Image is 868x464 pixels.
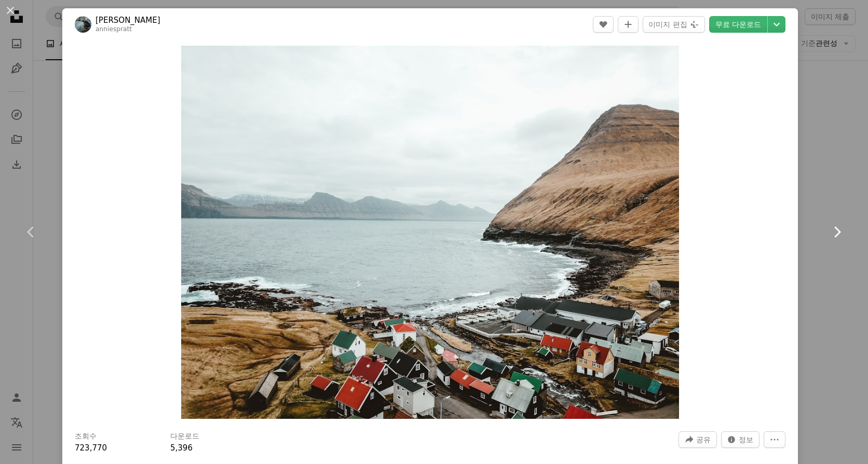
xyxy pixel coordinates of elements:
img: Annie Spratt의 프로필로 이동 [75,16,91,33]
button: 더 많은 작업 [764,431,785,448]
button: 다운로드 크기 선택 [768,16,785,33]
button: 컬렉션에 추가 [618,16,639,33]
a: anniespratt [96,25,132,33]
h3: 다운로드 [170,431,199,442]
button: 이 이미지 관련 통계 [721,431,759,448]
img: 바닷가의 집들 [181,46,679,419]
button: 이미지 편집 [643,16,704,33]
span: 공유 [696,432,711,447]
a: 무료 다운로드 [709,16,767,33]
button: 이 이미지 확대 [181,46,679,419]
button: 좋아요 [593,16,614,33]
span: 5,396 [170,443,193,453]
span: 정보 [739,432,753,447]
h3: 조회수 [75,431,97,442]
a: [PERSON_NAME] [96,15,160,25]
button: 이 이미지 공유 [679,431,717,448]
span: 723,770 [75,443,107,453]
a: 다음 [806,182,868,282]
